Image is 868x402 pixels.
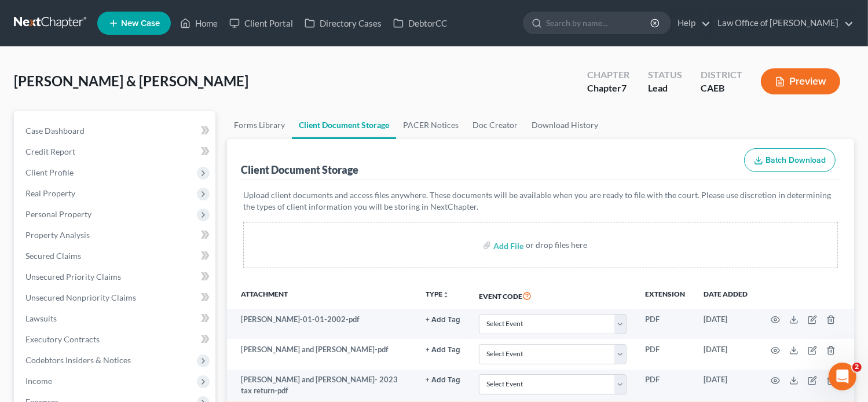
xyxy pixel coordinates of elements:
a: DebtorCC [387,13,453,34]
a: Client Portal [224,13,299,34]
th: Event Code [470,282,636,309]
a: Forms Library [227,111,292,139]
input: Search by name... [546,12,652,34]
div: Client Document Storage [241,163,358,177]
td: [PERSON_NAME]-01-01-2002-pdf [227,309,416,339]
a: + Add Tag [426,314,460,325]
a: Doc Creator [466,111,525,139]
span: Real Property [25,188,75,198]
button: + Add Tag [426,346,460,354]
span: Property Analysis [25,230,90,240]
td: [DATE] [694,339,757,369]
a: Case Dashboard [16,120,215,141]
span: Batch Download [766,155,826,165]
a: + Add Tag [426,374,460,385]
button: TYPEunfold_more [426,291,449,298]
div: Status [648,68,682,82]
a: Unsecured Priority Claims [16,266,215,287]
a: Law Office of [PERSON_NAME] [712,13,854,34]
th: Date added [694,282,757,309]
span: 2 [852,363,862,372]
a: + Add Tag [426,344,460,355]
span: Lawsuits [25,313,57,323]
a: Unsecured Nonpriority Claims [16,287,215,308]
span: Case Dashboard [25,126,85,136]
span: Personal Property [25,209,91,219]
td: [DATE] [694,370,757,401]
div: or drop files here [526,239,587,251]
td: PDF [636,339,694,369]
a: Lawsuits [16,308,215,329]
button: Batch Download [744,148,836,173]
a: Directory Cases [299,13,387,34]
div: Lead [648,82,682,95]
span: 7 [621,82,627,93]
button: Preview [761,68,840,94]
button: + Add Tag [426,316,460,324]
span: Unsecured Priority Claims [25,272,121,282]
a: Download History [525,111,605,139]
a: Property Analysis [16,225,215,246]
span: Client Profile [25,167,74,177]
span: Income [25,376,52,386]
a: Client Document Storage [292,111,396,139]
p: Upload client documents and access files anywhere. These documents will be available when you are... [243,189,838,213]
span: New Case [121,19,160,28]
a: Credit Report [16,141,215,162]
i: unfold_more [442,291,449,298]
iframe: Intercom live chat [829,363,856,390]
th: Attachment [227,282,416,309]
div: Chapter [587,68,629,82]
span: Unsecured Nonpriority Claims [25,293,136,302]
div: CAEB [701,82,742,95]
a: PACER Notices [396,111,466,139]
span: Secured Claims [25,251,81,261]
td: [DATE] [694,309,757,339]
td: PDF [636,309,694,339]
a: Executory Contracts [16,329,215,350]
a: Secured Claims [16,246,215,266]
td: [PERSON_NAME] and [PERSON_NAME]-pdf [227,339,416,369]
a: Home [174,13,224,34]
td: PDF [636,370,694,401]
span: Codebtors Insiders & Notices [25,355,131,365]
span: [PERSON_NAME] & [PERSON_NAME] [14,72,248,89]
div: District [701,68,742,82]
a: Help [672,13,710,34]
button: + Add Tag [426,377,460,384]
div: Chapter [587,82,629,95]
td: [PERSON_NAME] and [PERSON_NAME]- 2023 tax return-pdf [227,370,416,401]
th: Extension [636,282,694,309]
span: Executory Contracts [25,334,100,344]
span: Credit Report [25,147,75,156]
